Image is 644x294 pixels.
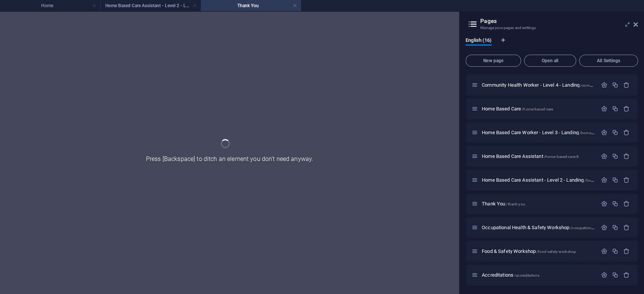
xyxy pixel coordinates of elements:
div: Duplicate [612,248,618,254]
span: /home-based-care [522,107,553,111]
span: Home Based Care Assistant [482,153,579,159]
div: Duplicate [612,153,618,159]
div: Home Based Care/home-based-care [480,106,597,111]
div: Remove [623,82,630,88]
span: /thank-you [506,202,525,206]
div: Remove [623,153,630,159]
div: Settings [601,129,607,136]
div: Home Based Care Assistant/home-based-care-8 [480,154,597,159]
div: Duplicate [612,177,618,183]
div: Language Tabs [466,37,638,52]
button: All Settings [579,55,638,67]
span: /accreditations [514,273,539,277]
span: English (16) [466,36,492,46]
div: Settings [601,153,607,159]
div: Food & Safety Workshop/food-safety-workshop [480,249,597,254]
div: Settings [601,248,607,254]
div: Accreditations/accreditations [480,273,597,277]
div: Remove [623,248,630,254]
div: Remove [623,201,630,207]
div: Settings [601,272,607,278]
span: New page [469,58,518,63]
h3: Manage your pages and settings [480,24,623,31]
h4: Thank You [201,2,301,10]
div: Duplicate [612,272,618,278]
div: Occupational Health & Safety Workshop/occupational-health-safety-workshop [480,225,597,230]
span: /home-based-care-level-3 [579,131,623,135]
div: Duplicate [612,224,618,231]
div: Thank You/thank-you [480,201,597,206]
div: Home Based Care Assistant - Level 2 - Landing/home-based-care-assistant-level-2 [480,178,597,182]
div: Home Based Care Worker - Level 3 - Landing/home-based-care-level-3 [480,130,597,135]
span: All Settings [583,58,635,63]
div: Settings [601,224,607,231]
div: Duplicate [612,129,618,136]
span: Click to open page [482,201,525,207]
div: Settings [601,106,607,112]
h4: Home Based Care Assistant - Level 2 - Landing [100,2,201,10]
span: /home-based-care-8 [544,155,579,159]
span: Click to open page [482,130,623,135]
span: Click to open page [482,248,576,254]
div: Duplicate [612,82,618,88]
div: Remove [623,129,630,136]
button: New page [466,55,521,67]
span: /occupational-health-safety-workshop [570,226,635,230]
button: Open all [524,55,576,67]
span: Click to open page [482,225,635,230]
div: Community Health Worker - Level 4 - Landing/community-health-worker-level-4-landing [480,83,597,87]
div: Settings [601,82,607,88]
h2: Pages [480,18,638,24]
span: Home Based Care [482,106,553,112]
div: Remove [623,224,630,231]
div: Remove [623,106,630,112]
div: Remove [623,177,630,183]
span: /food-safety-workshop [536,250,576,254]
div: Settings [601,201,607,207]
span: Click to open page [482,272,539,278]
div: Duplicate [612,201,618,207]
div: Remove [623,272,630,278]
div: Duplicate [612,106,618,112]
span: Open all [527,58,573,63]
